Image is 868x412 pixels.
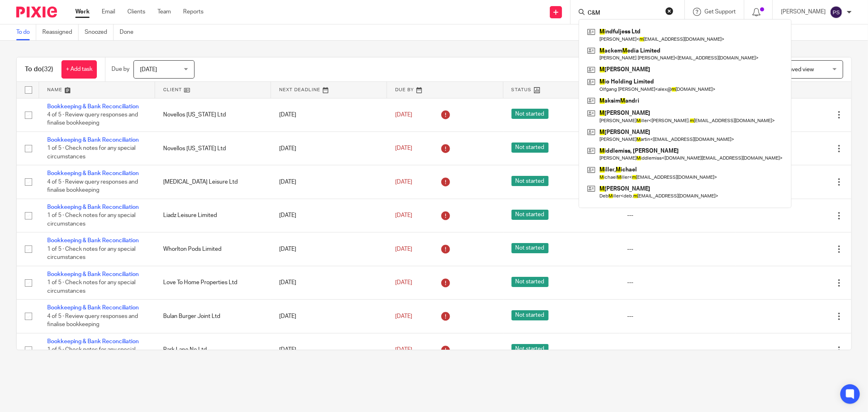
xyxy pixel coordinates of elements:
[120,24,140,40] a: Done
[47,339,139,344] a: Bookkeeping & Bank Reconciliation
[42,24,79,40] a: Reassigned
[512,210,549,220] span: Not started
[627,278,727,287] div: ---
[16,7,57,18] img: Pixie
[271,266,387,299] td: [DATE]
[271,333,387,366] td: [DATE]
[512,277,549,287] span: Not started
[47,280,136,294] span: 1 of 5 · Check notes for any special circumstances
[102,8,115,16] a: Email
[155,98,271,131] td: Novellos [US_STATE] Ltd
[47,179,138,193] span: 4 of 5 · Review query responses and finalise bookkeeping
[512,243,549,253] span: Not started
[271,165,387,199] td: [DATE]
[271,300,387,333] td: [DATE]
[47,246,136,261] span: 1 of 5 · Check notes for any special circumstances
[47,171,139,176] a: Bookkeeping & Bank Reconciliation
[47,112,138,126] span: 4 of 5 · Review query responses and finalise bookkeeping
[271,98,387,131] td: [DATE]
[155,131,271,165] td: Novellos [US_STATE] Ltd
[395,146,412,151] span: [DATE]
[781,8,826,16] p: [PERSON_NAME]
[512,142,549,153] span: Not started
[47,104,139,110] a: Bookkeeping & Bank Reconciliation
[155,199,271,232] td: Liadz Leisure Limited
[183,8,203,16] a: Reports
[512,109,549,119] span: Not started
[512,176,549,186] span: Not started
[85,24,114,40] a: Snoozed
[587,10,660,17] input: Search
[395,246,412,252] span: [DATE]
[140,67,157,72] span: [DATE]
[47,313,138,328] span: 4 of 5 · Review query responses and finalise bookkeeping
[395,347,412,353] span: [DATE]
[47,347,136,361] span: 1 of 5 · Check notes for any special circumstances
[271,199,387,232] td: [DATE]
[830,6,843,19] img: svg%3E
[512,344,549,354] span: Not started
[157,8,171,16] a: Team
[395,313,412,319] span: [DATE]
[25,65,53,74] h1: To do
[47,204,139,210] a: Bookkeeping & Bank Reconciliation
[395,179,412,185] span: [DATE]
[112,65,129,73] p: Due by
[271,232,387,266] td: [DATE]
[61,60,97,79] a: + Add task
[512,310,549,320] span: Not started
[395,213,412,218] span: [DATE]
[627,312,727,320] div: ---
[627,346,727,354] div: ---
[127,8,145,16] a: Clients
[47,137,139,143] a: Bookkeeping & Bank Reconciliation
[155,165,271,199] td: [MEDICAL_DATA] Leisure Ltd
[627,211,727,219] div: ---
[395,112,412,118] span: [DATE]
[47,146,136,160] span: 1 of 5 · Check notes for any special circumstances
[395,280,412,285] span: [DATE]
[42,66,53,72] span: (32)
[75,8,90,16] a: Work
[47,213,136,227] span: 1 of 5 · Check notes for any special circumstances
[155,300,271,333] td: Bulan Burger Joint Ltd
[271,131,387,165] td: [DATE]
[16,24,36,40] a: To do
[704,9,736,15] span: Get Support
[665,7,673,15] button: Clear
[627,245,727,253] div: ---
[155,266,271,299] td: Love To Home Properties Ltd
[47,238,139,243] a: Bookkeeping & Bank Reconciliation
[155,232,271,266] td: Whorlton Pods Limited
[47,272,139,277] a: Bookkeeping & Bank Reconciliation
[47,305,139,311] a: Bookkeeping & Bank Reconciliation
[155,333,271,366] td: Park Lane Ne Ltd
